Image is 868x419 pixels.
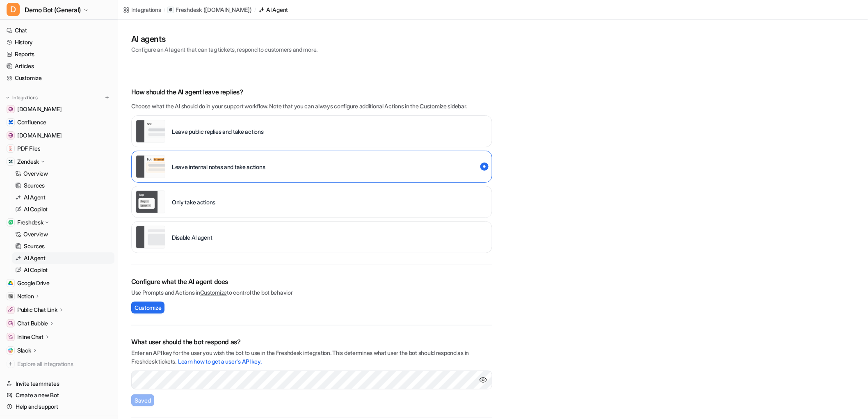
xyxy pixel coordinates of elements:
[25,4,81,16] span: Demo Bot (General)
[3,358,114,370] a: Explore all integrations
[178,358,261,365] a: Learn how to get a user's API key.
[8,321,13,326] img: Chat Bubble
[131,45,318,54] p: Configure an AI agent that can tag tickets, respond to customers and more.
[131,394,154,406] button: Saved
[8,281,13,286] img: Google Drive
[135,396,151,405] span: Saved
[172,233,212,242] p: Disable AI agent
[131,33,318,45] h1: AI agents
[8,107,13,112] img: www.atlassian.com
[8,133,13,138] img: www.airbnb.com
[5,95,11,101] img: expand menu
[12,252,114,264] a: AI Agent
[479,376,487,384] img: Show
[203,6,252,14] p: ( [DOMAIN_NAME] )
[131,337,492,347] h2: What user should the bot respond as?
[131,87,492,97] p: How should the AI agent leave replies?
[136,190,165,213] img: Only take actions
[12,180,114,191] a: Sources
[17,218,43,227] p: Freshdesk
[131,115,492,147] div: live::external_reply
[131,288,492,297] p: Use Prompts and Actions in to control the bot behavior
[136,226,165,249] img: Disable AI agent
[24,181,45,190] p: Sources
[131,302,164,314] button: Customize
[8,159,13,164] img: Zendesk
[131,102,492,110] p: Choose what the AI should do in your support workflow. Note that you can always configure additio...
[267,5,288,14] div: AI Agent
[17,118,46,126] span: Confluence
[7,360,15,368] img: explore all integrations
[8,307,13,312] img: Public Chat Link
[8,334,13,339] img: Inline Chat
[164,6,165,14] span: /
[12,192,114,203] a: AI Agent
[17,105,62,113] span: [DOMAIN_NAME]
[3,94,40,102] button: Integrations
[17,131,62,140] span: [DOMAIN_NAME]
[172,127,264,136] p: Leave public replies and take actions
[8,146,13,151] img: PDF Files
[3,117,114,128] a: ConfluenceConfluence
[3,389,114,401] a: Create a new Bot
[3,130,114,141] a: www.airbnb.com[DOMAIN_NAME]
[23,169,48,178] p: Overview
[136,120,165,143] img: Leave public replies and take actions
[17,346,31,355] p: Slack
[8,120,13,125] img: Confluence
[3,37,114,48] a: History
[131,221,492,253] div: paused::disabled
[12,229,114,240] a: Overview
[7,3,20,16] span: D
[17,144,40,153] span: PDF Files
[8,220,13,225] img: Freshdesk
[8,348,13,353] img: Slack
[200,289,227,296] a: Customize
[3,72,114,84] a: Customize
[12,204,114,215] a: AI Copilot
[17,306,57,314] p: Public Chat Link
[136,155,165,178] img: Leave internal notes and take actions
[24,205,48,213] p: AI Copilot
[131,348,492,366] p: Enter an API key for the user you wish the bot to use in the Freshdesk integration. This determin...
[104,95,110,101] img: menu_add.svg
[24,193,46,201] p: AI Agent
[123,5,161,14] a: Integrations
[131,186,492,218] div: live::disabled
[135,303,161,312] span: Customize
[176,6,201,14] p: Freshdesk
[8,294,13,299] img: Notion
[17,158,39,166] p: Zendesk
[3,143,114,154] a: PDF FilesPDF Files
[24,266,48,274] p: AI Copilot
[3,60,114,72] a: Articles
[258,5,288,14] a: AI Agent
[3,103,114,115] a: www.atlassian.com[DOMAIN_NAME]
[3,25,114,36] a: Chat
[17,292,34,300] p: Notion
[3,378,114,389] a: Invite teammates
[17,279,50,287] span: Google Drive
[24,242,45,250] p: Sources
[17,319,48,327] p: Chat Bubble
[172,163,265,171] p: Leave internal notes and take actions
[12,168,114,179] a: Overview
[131,151,492,183] div: live::internal_reply
[3,401,114,412] a: Help and support
[17,357,111,371] span: Explore all integrations
[479,376,487,384] button: Show API key
[24,254,46,262] p: AI Agent
[172,198,215,206] p: Only take actions
[17,333,43,341] p: Inline Chat
[3,277,114,289] a: Google DriveGoogle Drive
[12,240,114,252] a: Sources
[131,5,161,14] div: Integrations
[23,230,48,238] p: Overview
[254,6,256,14] span: /
[12,264,114,276] a: AI Copilot
[131,277,492,286] h2: Configure what the AI agent does
[12,94,38,101] p: Integrations
[3,48,114,60] a: Reports
[167,6,251,14] a: Freshdesk([DOMAIN_NAME])
[420,103,447,110] a: Customize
